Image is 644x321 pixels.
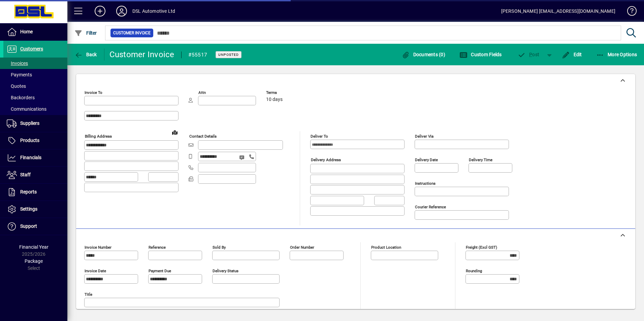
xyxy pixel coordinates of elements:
[3,167,67,183] a: Staff
[169,127,180,138] a: View on map
[466,269,482,273] mat-label: Rounding
[3,149,67,166] a: Financials
[20,172,31,177] span: Staff
[213,245,226,250] mat-label: Sold by
[562,52,582,57] span: Edit
[85,90,102,95] mat-label: Invoice To
[188,49,207,60] div: #55517
[132,6,175,16] div: DSL Automotive Ltd
[19,244,49,250] span: Financial Year
[458,48,504,61] button: Custom Fields
[7,83,26,89] span: Quotes
[113,30,151,36] span: Customer Invoice
[20,29,33,34] span: Home
[20,46,43,51] span: Customers
[67,48,104,61] app-page-header-button: Back
[73,27,99,39] button: Filter
[20,206,37,212] span: Settings
[198,90,206,95] mat-label: Attn
[20,189,37,194] span: Reports
[3,69,67,80] a: Payments
[401,52,445,57] span: Documents (0)
[622,1,636,23] a: Knowledge Base
[85,269,106,273] mat-label: Invoice date
[7,106,46,112] span: Communications
[290,245,314,250] mat-label: Order number
[149,269,171,273] mat-label: Payment due
[7,95,35,100] span: Backorders
[560,48,584,61] button: Edit
[213,269,238,273] mat-label: Delivery status
[20,120,39,126] span: Suppliers
[3,132,67,149] a: Products
[415,181,436,186] mat-label: Instructions
[111,5,132,17] button: Profile
[3,201,67,218] a: Settings
[89,5,111,17] button: Add
[514,48,543,61] button: Post
[3,80,67,92] a: Quotes
[415,205,446,209] mat-label: Courier Reference
[529,52,532,57] span: P
[3,115,67,132] a: Suppliers
[109,49,174,60] div: Customer Invoice
[266,97,283,102] span: 10 days
[501,6,615,16] div: [PERSON_NAME] [EMAIL_ADDRESS][DOMAIN_NAME]
[25,258,43,264] span: Package
[400,48,447,61] button: Documents (0)
[266,91,307,95] span: Terms
[74,30,97,36] span: Filter
[20,138,39,143] span: Products
[594,48,639,61] button: More Options
[311,134,328,139] mat-label: Deliver To
[74,52,97,57] span: Back
[3,24,67,40] a: Home
[3,184,67,201] a: Reports
[3,58,67,69] a: Invoices
[3,103,67,115] a: Communications
[149,245,166,250] mat-label: Reference
[7,72,32,77] span: Payments
[20,155,41,160] span: Financials
[466,245,497,250] mat-label: Freight (excl GST)
[3,218,67,235] a: Support
[469,157,492,162] mat-label: Delivery time
[218,52,239,57] span: Unposted
[518,52,540,57] span: ost
[85,245,111,250] mat-label: Invoice number
[20,223,37,229] span: Support
[415,157,438,162] mat-label: Delivery date
[371,245,401,250] mat-label: Product location
[85,292,92,297] mat-label: Title
[234,149,251,166] button: Send SMS
[73,48,99,61] button: Back
[7,61,28,66] span: Invoices
[459,52,502,57] span: Custom Fields
[3,92,67,103] a: Backorders
[596,52,637,57] span: More Options
[415,134,433,139] mat-label: Deliver via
